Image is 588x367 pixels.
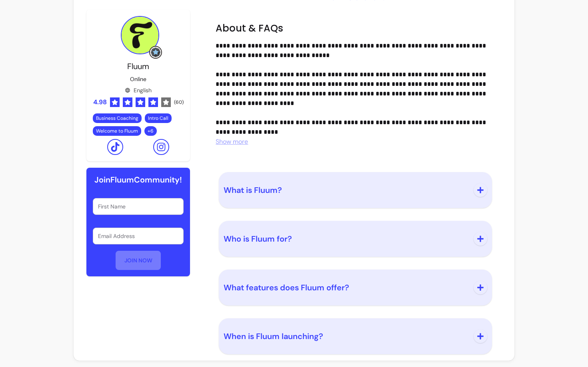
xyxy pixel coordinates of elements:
p: Online [130,75,146,83]
button: When is Fluum launching? [224,323,487,349]
button: Who is Fluum for? [224,226,487,252]
span: + 6 [146,128,155,134]
img: Provider image [121,16,159,54]
span: Business Coaching [96,115,138,121]
span: Welcome to Fluum [96,128,138,134]
span: What is Fluum? [224,185,282,195]
span: When is Fluum launching? [224,331,323,341]
img: Grow [151,48,160,57]
input: Email Address [98,232,179,240]
span: Intro Call [148,115,168,121]
span: Show more [216,137,248,146]
span: Who is Fluum for? [224,234,292,244]
input: First Name [98,202,179,210]
span: What features does Fluum offer? [224,282,349,293]
span: 4.98 [93,97,107,107]
span: ( 60 ) [174,99,184,105]
div: English [125,86,152,94]
h2: About & FAQs [216,22,495,35]
h6: Join Fluum Community! [94,174,182,185]
button: What features does Fluum offer? [224,274,487,301]
button: What is Fluum? [224,177,487,203]
span: Fluum [127,61,149,71]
